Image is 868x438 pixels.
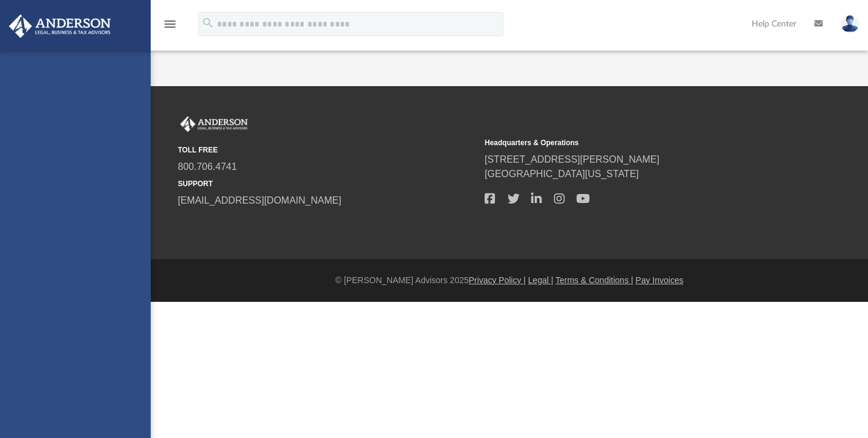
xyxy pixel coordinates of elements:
[485,137,783,148] small: Headquarters & Operations
[178,145,476,155] small: TOLL FREE
[841,15,859,33] img: User Pic
[556,275,634,285] a: Terms & Conditions |
[485,169,639,179] a: [GEOGRAPHIC_DATA][US_STATE]
[469,275,526,285] a: Privacy Policy |
[5,14,115,38] img: Anderson Advisors Platinum Portal
[178,161,237,172] a: 800.706.4741
[528,275,553,285] a: Legal |
[635,275,683,285] a: Pay Invoices
[178,178,476,189] small: SUPPORT
[485,154,659,164] a: [STREET_ADDRESS][PERSON_NAME]
[163,23,177,31] a: menu
[163,17,177,31] i: menu
[201,16,215,30] i: search
[151,274,868,287] div: © [PERSON_NAME] Advisors 2025
[178,195,341,205] a: [EMAIL_ADDRESS][DOMAIN_NAME]
[178,116,250,132] img: Anderson Advisors Platinum Portal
